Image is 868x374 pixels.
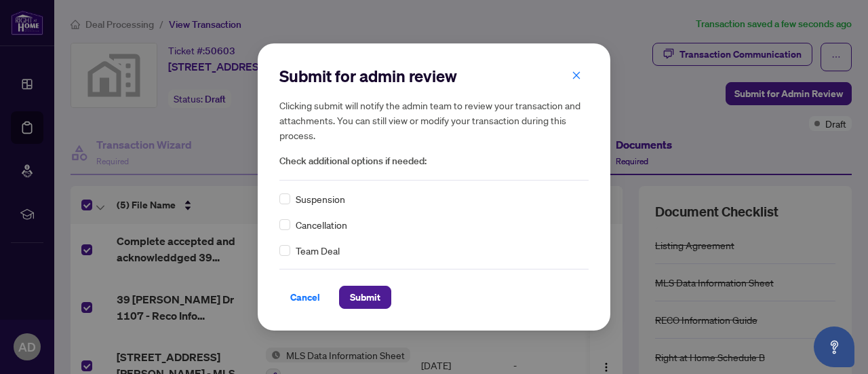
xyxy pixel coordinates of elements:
[296,191,345,206] span: Suspension
[296,243,340,258] span: Team Deal
[279,153,589,169] span: Check additional options if needed:
[296,217,347,232] span: Cancellation
[279,98,589,143] h5: Clicking submit will notify the admin team to review your transaction and attachments. You can st...
[814,326,854,367] button: Open asap
[290,286,320,308] span: Cancel
[279,286,331,309] button: Cancel
[339,286,391,309] button: Submit
[572,71,581,80] span: close
[350,286,380,308] span: Submit
[279,65,589,87] h2: Submit for admin review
